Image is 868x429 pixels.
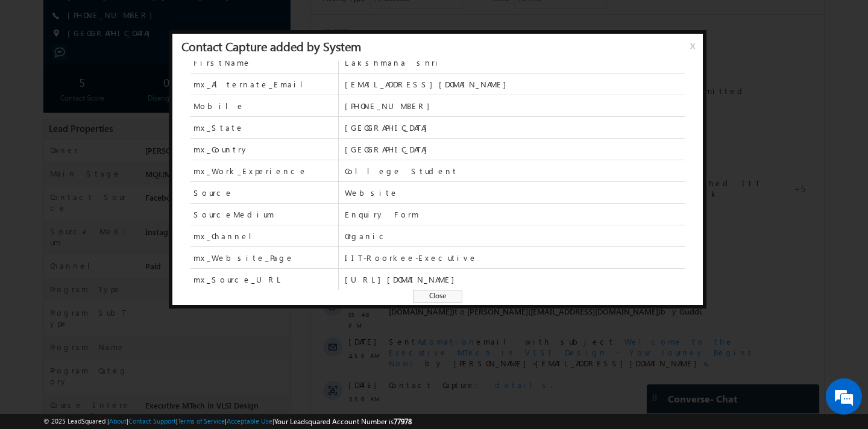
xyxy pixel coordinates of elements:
[193,57,251,68] span: FirstName
[78,356,445,388] span: Welcome to the Executive MTech in VLSI Design - Your Journey Begins Now!
[16,111,220,326] textarea: Type your message and hit 'Enter'
[190,95,338,116] span: Mobile
[102,166,155,175] span: [DATE] 11:57 AM
[43,416,412,427] span: © 2025 LeadSquared | | | | |
[156,326,350,336] span: [PERSON_NAME]([EMAIL_ADDRESS][DOMAIN_NAME])
[207,13,231,24] div: All Time
[63,13,98,24] div: 77 Selected
[78,243,453,254] span: Merged with 1 Contact by .
[167,165,266,176] span: Completed on:
[345,209,685,220] span: Enquiry Form
[37,413,74,424] span: 11:56 AM
[164,336,219,352] em: Start Chat
[37,356,64,367] span: [DATE]
[128,417,176,425] a: Contact Support
[78,279,453,290] div: .
[37,69,64,80] span: [DATE]
[345,79,685,90] span: [EMAIL_ADDRESS][DOMAIN_NAME]
[78,69,304,90] span: In Conversation
[108,222,163,231] span: [PERSON_NAME]
[20,63,51,79] img: d_60004797649_company_0_60004797649
[78,105,453,127] span: Dynamic Form Submission: was submitted by [PERSON_NAME]
[190,204,338,225] span: SourceMedium
[190,182,338,203] span: Source
[190,117,338,138] span: mx_State
[266,243,293,253] span: System
[37,399,64,410] span: [DATE]
[345,144,685,155] span: [GEOGRAPHIC_DATA]
[37,83,74,94] span: 10:49 AM
[37,329,74,351] span: 05:48 PM
[78,198,450,219] span: Final year CX, pitched IIT program, will check details and reply back.
[37,279,64,290] span: [DATE]
[78,221,453,232] span: Added by on
[301,166,356,175] span: [PERSON_NAME]
[190,52,338,73] span: FirstName
[193,274,283,285] span: mx_Source_URL
[295,243,345,253] a: Details
[109,417,127,425] a: About
[60,10,151,28] div: Sales Activity,Program,Email Bounced,Email Link Clicked,Email Marked Spam & 72 more..
[345,122,685,133] span: [GEOGRAPHIC_DATA]
[12,9,54,27] span: Activity Type
[184,399,239,410] span: details
[690,39,700,61] span: x
[145,80,171,90] span: System
[78,198,253,208] span: Had a Phone Conversation
[345,101,685,111] span: [PHONE_NUMBER]
[198,6,227,35] div: Minimize live chat window
[172,222,224,231] span: [DATE] 10:49 AM
[483,203,495,218] span: +5
[193,252,294,263] span: mx_Website_Page
[268,69,284,80] span: New
[193,101,245,111] span: Mobile
[78,399,174,410] span: Contact Capture:
[193,166,307,177] span: mx_Work_Experience
[394,417,412,426] span: 77978
[190,74,338,95] span: mx_Alternate_Email
[78,315,392,336] span: Contact Owner changed from to by .
[345,166,685,177] span: College Student
[124,177,178,186] span: [PERSON_NAME]
[368,326,390,336] span: Guddi
[190,269,338,290] span: mx_Source_URL
[274,417,412,426] span: Your Leadsquared Account Number is
[78,315,350,336] span: Guddi([EMAIL_ADDRESS][DOMAIN_NAME])
[178,417,225,425] a: Terms of Service
[106,356,165,366] span: Automation
[193,122,244,133] span: mx_State
[190,160,338,181] span: mx_Work_Experience
[37,211,74,222] span: 10:49 AM
[37,198,64,208] span: [DATE]
[190,225,338,246] span: mx_Channel
[78,152,453,163] span: Lead Follow Up: Lakshmana shri D
[345,57,685,68] span: Lakshmana shri
[413,290,462,303] span: Close
[256,105,339,116] span: Dynamic Form
[78,356,304,366] span: Sent email with subject
[190,247,338,268] span: mx_Website_Page
[63,63,203,79] div: Chat with us now
[181,9,198,27] span: Time
[345,231,685,242] span: Organic
[278,165,356,176] span: Owner:
[78,165,155,176] span: Due on:
[78,142,453,152] span: Lead Follow Up: Lakshmana shri D
[37,257,74,268] span: 10:40 AM
[212,80,271,90] span: Automation
[227,417,272,425] a: Acceptable Use
[213,166,266,175] span: [DATE] 10:49 AM
[193,144,249,155] span: mx_Country
[190,139,338,160] span: mx_Country
[78,69,304,90] span: Contact Stage changed from to by through
[37,243,64,254] span: [DATE]
[193,209,274,220] span: SourceMedium
[37,315,64,326] span: [DATE]
[181,40,361,51] div: Contact Capture added by System
[37,142,64,152] span: [DATE]
[78,399,453,410] div: .
[78,356,453,389] div: by [PERSON_NAME]<[EMAIL_ADDRESS][DOMAIN_NAME]>.
[37,105,64,116] span: [DATE]
[37,119,74,130] span: 10:49 AM
[12,47,51,58] div: [DATE]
